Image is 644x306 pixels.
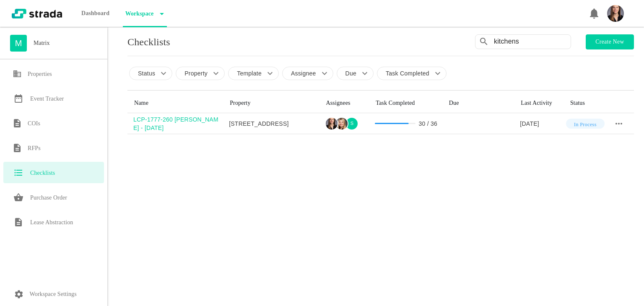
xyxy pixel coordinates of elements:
[326,118,338,130] img: Ty Depies
[138,69,155,78] p: Status
[30,168,55,178] h6: Checklists
[376,100,436,106] div: Task Completed
[570,100,598,106] div: Status
[521,100,557,106] div: Last Activity
[449,100,508,106] div: Due
[34,38,50,48] h6: Matrix
[563,93,605,113] th: Toggle SortBy
[607,5,624,22] img: Headshot_Vertical.jpg
[494,35,571,48] input: Search
[291,69,316,78] p: Assignee
[442,93,514,113] th: Toggle SortBy
[345,69,356,78] p: Due
[237,69,262,78] p: Template
[566,119,605,129] div: In Process
[133,115,223,132] div: LCP-1777-260 [PERSON_NAME] - [DATE]
[336,118,348,130] img: Maggie Keasling
[28,143,41,153] h6: RFPs
[10,35,27,52] div: M
[30,193,67,203] h6: Purchase Order
[28,69,52,79] h6: Properties
[184,69,208,78] p: Property
[123,5,154,22] p: Workspace
[30,289,77,299] p: Workspace Settings
[30,94,64,104] h6: Event Tracker
[586,34,634,49] button: Create new
[326,100,362,106] div: Assignees
[514,93,563,113] th: Toggle SortBy
[30,218,73,228] h6: Lease Abstraction
[127,37,170,47] p: Checklists
[520,119,563,128] div: [DATE]
[28,119,40,129] h6: COIs
[79,5,112,22] p: Dashboard
[369,93,442,113] th: Toggle SortBy
[386,69,429,78] p: Task Completed
[223,93,319,113] th: Toggle SortBy
[230,100,312,106] div: Property
[319,93,369,113] th: Toggle SortBy
[345,117,358,130] div: S
[134,100,216,106] div: Name
[605,93,634,113] th: Toggle SortBy
[419,119,438,128] div: 30 / 36
[229,119,319,128] div: [STREET_ADDRESS]
[12,9,62,18] img: strada-logo
[127,93,223,113] th: Toggle SortBy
